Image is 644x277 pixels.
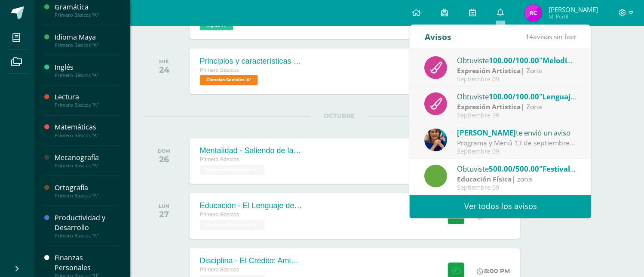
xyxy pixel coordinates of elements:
[540,164,623,174] span: "Festival de Gimnasias"
[457,184,577,191] div: Septiembre 09
[457,91,577,102] div: Obtuviste en
[457,138,577,148] div: Programa y Menú 13 de septiembre: Estimados Padres de Familia: enviamos adjunto el programa de la...
[55,123,120,138] a: MatemáticasPrimero Básicos "A"
[489,164,540,174] span: 500.00/500.00
[425,25,451,49] div: Avisos
[457,76,577,83] div: Septiembre 09
[55,32,120,48] a: Idioma MayaPrimero Básicos "A"
[55,213,120,233] div: Productividad y Desarrollo
[477,268,510,275] div: 8:00 PM
[200,157,239,163] span: Primero Básicos
[55,233,120,239] div: Primero Básicos "A"
[55,253,120,273] div: Finanzas Personales
[200,57,303,66] div: Principios y características de la Constitución
[159,58,169,65] div: MIÉ
[55,102,120,108] div: Primero Básicos "A"
[55,2,120,18] a: GramáticaPrimero Básicos "A"
[549,5,598,14] span: [PERSON_NAME]
[457,66,521,75] strong: Expresión Artistica
[55,92,120,102] div: Lectura
[310,112,368,120] span: OCTUBRE
[55,32,120,42] div: Idioma Maya
[457,55,577,66] div: Obtuviste en
[525,4,542,22] img: 6d9fced4c84605b3710009335678f580.png
[410,195,592,219] a: Ver todos los avisos
[55,42,120,48] div: Primero Básicos "A"
[489,55,540,65] span: 100.00/100.00
[55,153,120,163] div: Mecanografía
[55,163,120,169] div: Primero Básicos "A"
[549,13,598,20] span: Mi Perfil
[525,32,577,41] span: avisos sin leer
[200,147,303,156] div: Mentalidad - Saliendo de la Carrera de la Rata
[55,92,120,108] a: LecturaPrimero Básicos "A"
[200,220,265,231] span: Finanzas Personales 'U'
[457,174,577,184] div: | zona
[55,133,120,139] div: Primero Básicos "A"
[55,153,120,169] a: MecanografíaPrimero Básicos "A"
[489,92,540,102] span: 100.00/100.00
[200,267,239,273] span: Primero Básicos
[158,154,170,165] div: 26
[457,102,521,111] strong: Expresión Artistica
[55,62,120,72] div: Inglés
[200,75,258,86] span: Ciencias Sociales 'A'
[540,92,608,102] span: "Lenguaje musical"
[55,193,120,199] div: Primero Básicos "A"
[55,62,120,78] a: InglésPrimero Básicos "A"
[200,67,239,73] span: Primero Básicos
[200,165,265,175] span: Finanzas Personales 'U'
[457,148,577,155] div: Septiembre 09
[457,128,516,138] span: [PERSON_NAME]
[525,32,533,41] span: 14
[159,203,169,209] div: LUN
[55,123,120,132] div: Matemáticas
[55,183,120,199] a: OrtografíaPrimero Básicos "A"
[55,213,120,239] a: Productividad y DesarrolloPrimero Básicos "A"
[457,66,577,76] div: | Zona
[159,209,169,220] div: 27
[158,148,170,154] div: DOM
[55,12,120,18] div: Primero Básicos "A"
[457,163,577,174] div: Obtuviste en
[55,72,120,78] div: Primero Básicos "A"
[457,127,577,138] div: te envió un aviso
[55,183,120,193] div: Ortografía
[55,2,120,12] div: Gramática
[200,202,303,211] div: Educación - El Lenguaje del Dinero
[457,174,512,184] strong: Educación Física
[200,257,303,266] div: Disciplina - El Crédito: Amigo o Enemigo
[159,65,169,75] div: 24
[200,212,239,218] span: Primero Básicos
[457,112,577,119] div: Septiembre 09
[457,102,577,112] div: | Zona
[540,55,575,65] span: "Melodía"
[425,129,448,151] img: 5d6f35d558c486632aab3bda9a330e6b.png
